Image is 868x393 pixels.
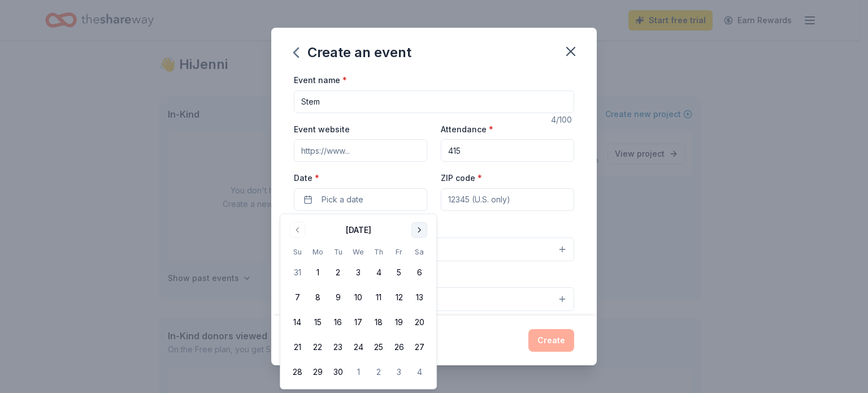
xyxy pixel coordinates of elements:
button: 22 [307,337,328,357]
span: Pick a date [322,193,363,206]
button: Pick a date [294,188,427,211]
input: https://www... [294,139,427,162]
button: 4 [368,262,389,283]
button: 9 [328,287,348,308]
div: [DATE] [346,223,371,237]
th: Wednesday [348,246,368,258]
label: Attendance [441,124,493,135]
button: 12 [389,287,409,308]
button: 7 [287,287,307,308]
button: 5 [389,262,409,283]
button: 31 [287,262,307,283]
button: 6 [409,262,429,283]
button: 28 [287,362,307,382]
label: Date [294,172,427,184]
button: 3 [348,262,368,283]
button: Go to previous month [289,222,305,238]
button: 15 [307,312,328,332]
button: 17 [348,312,368,332]
button: 20 [409,312,429,332]
button: 19 [389,312,409,332]
button: 24 [348,337,368,357]
button: 27 [409,337,429,357]
th: Thursday [368,246,389,258]
button: 26 [389,337,409,357]
label: ZIP code [441,172,482,184]
button: 25 [368,337,389,357]
input: Spring Fundraiser [294,90,574,113]
button: 18 [368,312,389,332]
th: Tuesday [328,246,348,258]
div: 4 /100 [551,113,574,127]
button: 21 [287,337,307,357]
button: 3 [389,362,409,382]
button: 10 [348,287,368,308]
label: Event name [294,75,347,86]
input: 20 [441,139,574,162]
button: 23 [328,337,348,357]
th: Monday [307,246,328,258]
button: 1 [348,362,368,382]
th: Sunday [287,246,307,258]
button: Go to next month [411,222,427,238]
label: Event website [294,124,350,135]
div: Create an event [294,44,411,62]
button: 2 [328,262,348,283]
button: 4 [409,362,429,382]
button: 29 [307,362,328,382]
button: 8 [307,287,328,308]
button: 14 [287,312,307,332]
input: 12345 (U.S. only) [441,188,574,211]
button: 2 [368,362,389,382]
button: 1 [307,262,328,283]
button: 13 [409,287,429,308]
th: Friday [389,246,409,258]
button: 11 [368,287,389,308]
th: Saturday [409,246,429,258]
button: 30 [328,362,348,382]
button: 16 [328,312,348,332]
